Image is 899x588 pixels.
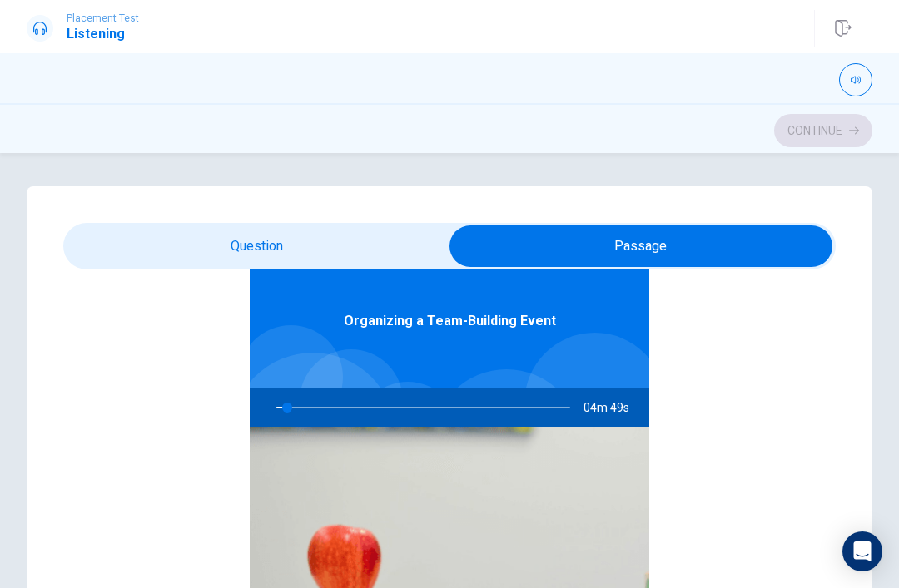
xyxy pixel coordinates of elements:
[584,388,643,427] span: 04m 49s
[842,531,882,571] div: Open Intercom Messenger
[67,12,139,24] span: Placement Test
[344,311,556,331] span: Organizing a Team-Building Event
[67,24,139,44] h1: Listening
